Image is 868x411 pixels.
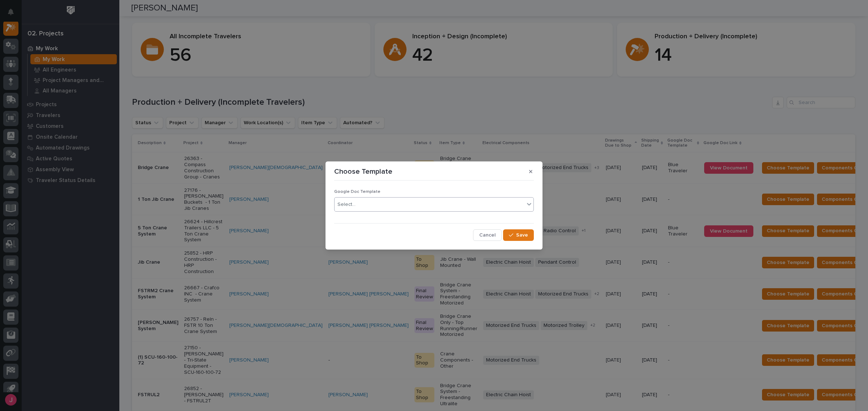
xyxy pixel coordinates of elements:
span: Cancel [479,232,495,238]
button: Save [503,229,534,241]
button: Cancel [473,229,502,241]
div: Select... [337,201,356,208]
span: Save [516,232,528,238]
p: Choose Template [334,167,392,176]
span: Google Doc Template [334,190,380,194]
